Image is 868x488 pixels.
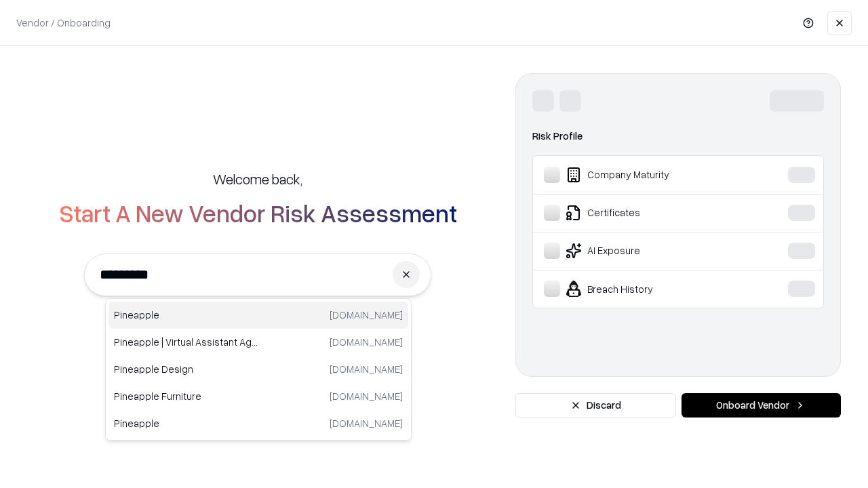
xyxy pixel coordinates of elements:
[213,169,302,188] h5: Welcome back,
[16,16,111,30] p: Vendor / Onboarding
[105,298,412,441] div: Suggestions
[59,199,457,226] h2: Start A New Vendor Risk Assessment
[544,243,747,259] div: AI Exposure
[330,362,403,376] p: [DOMAIN_NAME]
[114,416,258,430] p: Pineapple
[532,128,824,144] div: Risk Profile
[544,205,747,221] div: Certificates
[682,393,841,418] button: Onboard Vendor
[515,393,676,418] button: Discard
[544,167,747,183] div: Company Maturity
[330,389,403,403] p: [DOMAIN_NAME]
[114,308,258,322] p: Pineapple
[114,389,258,403] p: Pineapple Furniture
[544,281,747,297] div: Breach History
[114,335,258,349] p: Pineapple | Virtual Assistant Agency
[330,335,403,349] p: [DOMAIN_NAME]
[330,308,403,322] p: [DOMAIN_NAME]
[330,416,403,430] p: [DOMAIN_NAME]
[114,362,258,376] p: Pineapple Design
